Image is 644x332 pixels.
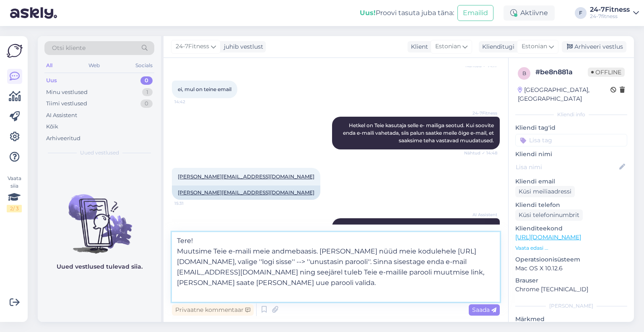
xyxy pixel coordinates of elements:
[518,86,610,103] div: [GEOGRAPHIC_DATA], [GEOGRAPHIC_DATA]
[515,186,575,197] div: Küsi meiliaadressi
[343,122,495,144] span: Hetkel on Teie kasutaja selle e- mailiga seotud. Kui soovite enda e-maili vahetada, siis palun sa...
[46,111,77,120] div: AI Assistent
[516,162,618,172] input: Lisa nimi
[522,70,526,76] span: b
[515,244,627,252] p: Vaata edasi ...
[178,86,231,92] span: ei, mul on teine email
[515,224,627,233] p: Klienditeekond
[38,179,161,255] img: No chats
[515,264,627,273] p: Mac OS X 10.12.6
[52,44,86,52] span: Otsi kliente
[7,175,22,212] div: Vaata siia
[590,6,639,20] a: 24-7Fitness24-7fitness
[46,134,80,143] div: Arhiveeritud
[575,7,587,19] div: F
[522,42,547,51] span: Estonian
[344,224,495,245] span: Täname, et edastasite oma uue e-maili aadressi. Edastan [PERSON_NAME] kolleegile, kes teeb vastav...
[515,201,627,209] p: Kliendi telefon
[562,41,626,52] div: Arhiveeri vestlus
[515,111,627,118] div: Kliendi info
[174,99,206,105] span: 14:42
[479,42,514,51] div: Klienditugi
[80,149,119,157] span: Uued vestlused
[44,60,54,71] div: All
[134,60,154,71] div: Socials
[472,306,496,314] span: Saada
[172,304,254,316] div: Privaatne kommentaar
[515,233,581,241] a: [URL][DOMAIN_NAME]
[140,76,153,85] div: 0
[515,302,627,310] div: [PERSON_NAME]
[174,200,206,207] span: 15:31
[46,88,88,97] div: Minu vestlused
[178,189,314,196] a: [PERSON_NAME][EMAIL_ADDRESS][DOMAIN_NAME]
[515,209,583,221] div: Küsi telefoninumbrit
[221,42,263,51] div: juhib vestlust
[178,173,314,180] a: [PERSON_NAME][EMAIL_ADDRESS][DOMAIN_NAME]
[515,177,627,186] p: Kliendi email
[87,60,101,71] div: Web
[515,255,627,264] p: Operatsioonisüsteem
[466,110,497,116] span: 24-7Fitness
[360,9,376,17] b: Uus!
[590,13,630,20] div: 24-7fitness
[360,8,454,18] div: Proovi tasuta juba täna:
[46,99,87,108] div: Tiimi vestlused
[590,6,630,13] div: 24-7Fitness
[46,76,57,85] div: Uus
[515,123,627,132] p: Kliendi tag'id
[172,232,500,302] textarea: Tere! Muutsime Teie e-maili meie andmebaasis. [PERSON_NAME] nüüd meie kodulehele [URL][DOMAIN_NAM...
[435,42,461,51] span: Estonian
[46,123,58,131] div: Kõik
[176,42,209,51] span: 24-7Fitness
[57,262,143,271] p: Uued vestlused tulevad siia.
[504,5,555,21] div: Aktiivne
[515,150,627,159] p: Kliendi nimi
[142,88,153,97] div: 1
[466,212,497,218] span: AI Assistent
[464,150,497,156] span: Nähtud ✓ 14:48
[140,99,153,108] div: 0
[7,205,22,212] div: 2 / 3
[408,42,428,51] div: Klient
[7,43,23,59] img: Askly Logo
[515,276,627,285] p: Brauser
[515,134,627,146] input: Lisa tag
[515,285,627,294] p: Chrome [TECHNICAL_ID]
[515,315,627,324] p: Märkmed
[588,68,625,77] span: Offline
[457,5,493,21] button: Emailid
[535,67,588,77] div: # be8n881a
